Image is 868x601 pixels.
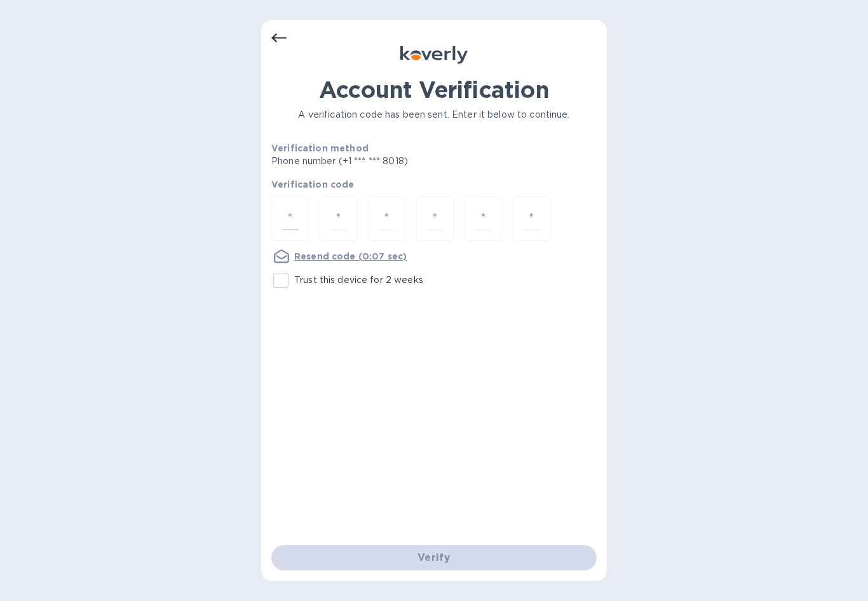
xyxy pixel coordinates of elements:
h1: Account Verification [271,76,597,103]
p: Verification code [271,178,597,191]
b: Verification method [271,143,369,153]
p: A verification code has been sent. Enter it below to continue. [271,108,597,121]
p: Trust this device for 2 weeks [294,273,423,287]
p: Phone number (+1 *** *** 8018) [271,155,505,168]
u: Resend code (0:07 sec) [294,251,407,261]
